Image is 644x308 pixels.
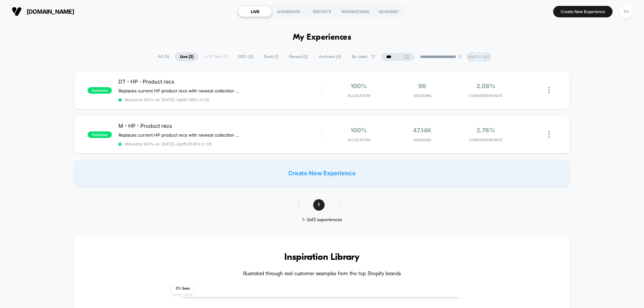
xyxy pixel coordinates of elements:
span: CONVERSION RATE [456,138,516,142]
span: Allocation [348,138,370,142]
p: MM [468,54,475,59]
img: end [458,55,462,59]
div: LIVE [238,6,272,17]
span: Sessions [392,93,453,98]
h4: Illustrated through real customer examples from the top Shopify brands [94,271,550,277]
button: Create New Experience [553,6,613,17]
h1: My Experiences [293,33,352,42]
img: Visually logo [12,7,22,16]
span: Moved to 100% on: [DATE] . Uplift: 1.86% in CR [125,97,209,102]
h3: Inspiration Library [94,252,550,263]
span: 100% ( 2 ) [233,52,258,61]
div: TH [619,5,632,18]
span: Paused ( 2 ) [284,52,313,61]
div: INSPIRATIONS [339,6,372,17]
span: Sessions [392,138,453,142]
span: 47.14k [413,127,432,134]
span: published [88,87,112,94]
span: Replaces current HP product recs with newest collection (pre fall 2025) [118,88,240,93]
span: 0 % Seen [172,284,194,294]
div: AUDIENCES [272,6,305,17]
span: DT - HP - Product recs [118,78,322,85]
div: Create New Experience [74,160,570,186]
span: Archived ( 4 ) [314,52,346,61]
span: 1 [313,199,325,211]
span: 2.08% [476,83,495,89]
span: 96 [418,83,426,89]
img: close [548,87,550,94]
div: 1 - 2 of 2 experiences [291,217,354,223]
span: 2.76% [476,127,495,134]
span: By Label [352,54,368,59]
p: NG [483,54,489,59]
div: ACADEMY [372,6,406,17]
span: published [88,131,112,138]
span: Moved to 100% on: [DATE] . Uplift: 29.91% in CR [125,142,211,146]
span: M - HP - Product recs [118,123,322,129]
button: [DOMAIN_NAME] [10,6,76,17]
span: 100% [351,127,367,134]
span: CONVERSION RATE [456,93,516,98]
span: Draft ( 1 ) [259,52,283,61]
span: All ( 5 ) [153,52,174,61]
span: Replaces current HP product recs with newest collection (pre fall 2025) [118,132,240,138]
span: 100% [351,83,367,89]
span: [DOMAIN_NAME] [27,8,74,15]
span: Live ( 2 ) [175,52,198,61]
p: TH [476,54,482,59]
button: TH [617,5,634,18]
img: close [548,131,550,138]
div: REPORTS [305,6,339,17]
span: Allocation [348,93,370,98]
